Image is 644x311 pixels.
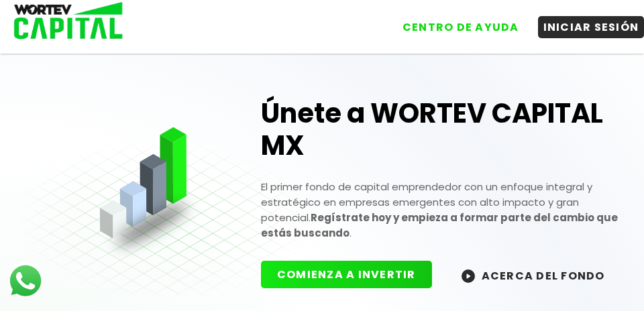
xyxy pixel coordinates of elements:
img: wortev-capital-acerca-del-fondo [462,269,475,283]
a: CENTRO DE AYUDA [384,6,525,38]
a: COMIENZA A INVERTIR [261,267,445,282]
strong: Regístrate hoy y empieza a formar parte del cambio que estás buscando [261,210,618,240]
p: El primer fondo de capital emprendedor con un enfoque integral y estratégico en empresas emergent... [261,179,628,241]
button: COMIENZA A INVERTIR [261,261,432,288]
h1: Únete a WORTEV CAPITAL MX [261,97,628,162]
button: ACERCA DEL FONDO [445,261,621,290]
button: CENTRO DE AYUDA [397,16,525,38]
img: logos_whatsapp-icon.242b2217.svg [7,262,44,300]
